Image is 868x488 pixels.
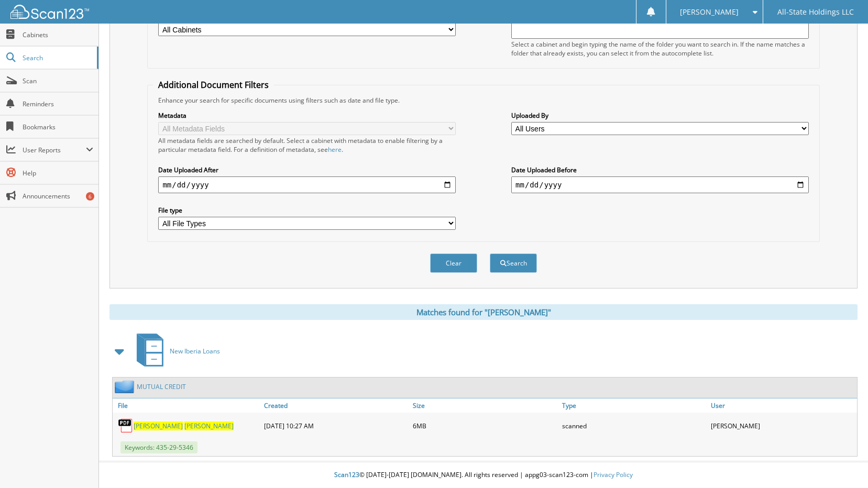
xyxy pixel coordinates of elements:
label: Uploaded By [511,111,809,120]
span: Search [23,53,92,62]
span: Help [23,169,93,178]
img: folder2.png [115,380,137,393]
a: MUTUAL CREDIT [137,382,186,391]
span: Announcements [23,192,93,201]
span: Bookmarks [23,123,93,131]
label: File type [158,206,456,215]
button: Search [490,253,537,273]
a: Created [261,398,410,413]
a: Size [410,398,559,413]
span: Reminders [23,99,93,108]
div: 6MB [410,415,559,436]
img: scan123-logo-white.svg [10,5,89,19]
span: All-State Holdings LLC [777,9,854,15]
img: PDF.png [118,418,134,434]
input: end [511,176,809,193]
div: Enhance your search for specific documents using filters such as date and file type. [153,96,814,105]
a: File [113,398,261,413]
a: Privacy Policy [594,470,633,479]
span: Cabinets [23,30,93,39]
a: [PERSON_NAME] [PERSON_NAME] [134,422,234,430]
a: Type [559,398,708,413]
span: [PERSON_NAME] [184,422,234,430]
div: [PERSON_NAME] [708,415,857,436]
div: All metadata fields are searched by default. Select a cabinet with metadata to enable filtering b... [158,136,456,154]
input: start [158,176,456,193]
div: [DATE] 10:27 AM [261,415,410,436]
span: User Reports [23,146,86,154]
iframe: Chat Widget [816,438,868,488]
a: here [328,145,342,154]
div: 6 [86,192,94,201]
div: Matches found for "[PERSON_NAME]" [109,304,858,320]
span: [PERSON_NAME] [680,9,739,15]
span: Scan [23,76,93,85]
div: scanned [559,415,708,436]
label: Date Uploaded Before [511,165,809,174]
span: New Iberia Loans [170,347,220,356]
span: [PERSON_NAME] [134,422,183,430]
a: User [708,398,857,413]
legend: Additional Document Filters [153,79,274,91]
label: Metadata [158,111,456,120]
span: Scan123 [334,470,359,479]
div: © [DATE]-[DATE] [DOMAIN_NAME]. All rights reserved | appg03-scan123-com | [99,462,868,488]
span: Keywords: 435-29-5346 [120,441,197,453]
button: Clear [430,253,477,273]
div: Select a cabinet and begin typing the name of the folder you want to search in. If the name match... [511,40,809,58]
a: New Iberia Loans [130,330,220,372]
label: Date Uploaded After [158,165,456,174]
